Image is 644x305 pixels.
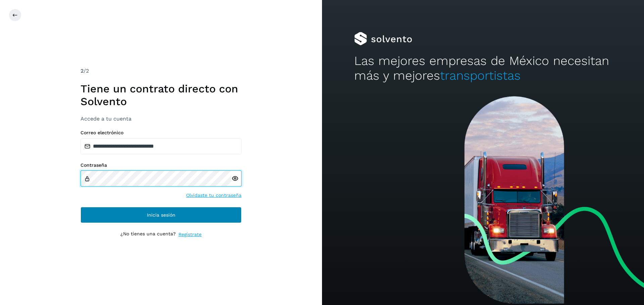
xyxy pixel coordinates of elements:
[80,68,84,74] span: 2
[354,54,612,83] h2: Las mejores empresas de México necesitan más y mejores
[80,67,241,75] div: /2
[440,68,521,83] span: transportistas
[80,130,241,136] label: Correo electrónico
[186,192,241,199] a: Olvidaste tu contraseña
[80,82,241,108] h1: Tiene un contrato directo con Solvento
[178,231,202,238] a: Regístrate
[80,162,241,168] label: Contraseña
[80,207,241,223] button: Inicia sesión
[120,231,176,238] p: ¿No tienes una cuenta?
[80,116,241,122] h3: Accede a tu cuenta
[147,213,175,217] span: Inicia sesión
